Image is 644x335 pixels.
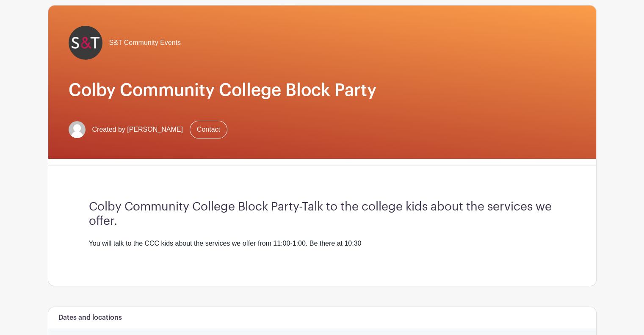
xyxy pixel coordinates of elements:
[109,38,181,48] span: S&T Community Events
[190,121,227,138] a: Contact
[58,314,122,322] h6: Dates and locations
[69,80,576,100] h1: Colby Community College Block Party
[92,125,183,135] span: Created by [PERSON_NAME]
[69,26,102,60] img: s-and-t-logo-planhero.png
[89,200,556,228] h3: Colby Community College Block Party-Talk to the college kids about the services we offer.
[89,238,556,249] div: You will talk to the CCC kids about the services we offer from 11:00-1:00. Be there at 10:30
[69,121,86,138] img: default-ce2991bfa6775e67f084385cd625a349d9dcbb7a52a09fb2fda1e96e2d18dcdb.png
